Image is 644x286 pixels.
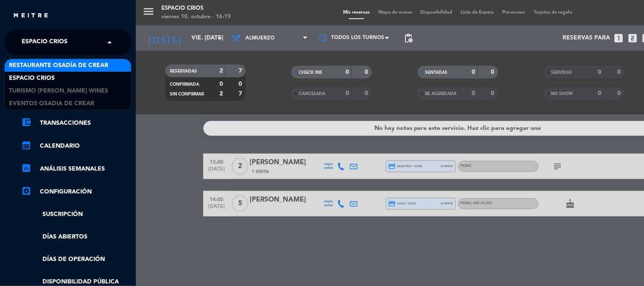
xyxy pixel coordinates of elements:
a: ANÁLISIS SEMANALES [21,164,132,174]
span: Turismo [PERSON_NAME] Wines [9,86,108,96]
a: Suscripción [21,210,132,219]
span: Espacio Crios [22,34,67,51]
i: calendar_month [21,140,31,150]
i: settings_applications [21,186,31,196]
a: Días de Operación [21,255,132,264]
i: account_balance_wallet [21,117,31,127]
span: Restaurante Osadía de Crear [9,61,108,70]
img: MEITRE [13,13,49,19]
a: Días abiertos [21,232,132,242]
span: Espacio Crios [9,73,55,83]
a: Calendario [21,141,132,151]
i: assessment [21,163,31,173]
a: Configuración [21,187,132,197]
span: Eventos Osadia de Crear [9,99,94,109]
a: Transacciones [21,118,132,128]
